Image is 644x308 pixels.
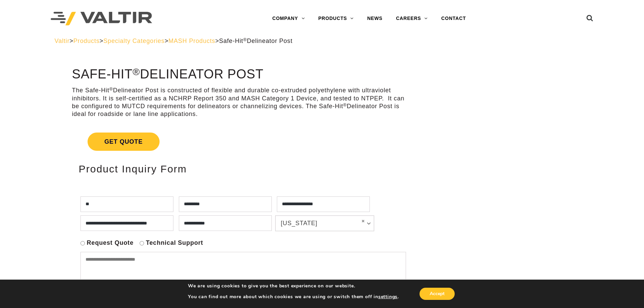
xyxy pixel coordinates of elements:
[73,38,99,44] a: Products
[168,38,215,44] a: MASH Products
[360,12,389,25] a: NEWS
[378,294,398,300] button: settings
[72,87,411,118] p: The Safe-Hit Delineator Post is constructed of flexible and durable co-extruded polyethylene with...
[51,12,152,26] img: Valtir
[54,37,590,45] div: > > > >
[133,66,140,77] sup: ®
[219,38,292,44] span: Safe-Hit Delineator Post
[281,219,356,228] span: [US_STATE]
[265,12,311,25] a: COMPANY
[146,239,203,247] label: Technical Support
[88,133,160,151] span: Get Quote
[276,216,374,231] a: [US_STATE]
[54,38,69,44] a: Valtir
[87,239,134,247] label: Request Quote
[343,102,347,108] sup: ®
[79,163,404,174] h2: Product Inquiry Form
[188,294,399,300] p: You can find out more about which cookies we are using or switch them off in .
[389,12,434,25] a: CAREERS
[311,12,360,25] a: PRODUCTS
[103,38,165,44] a: Specialty Categories
[72,124,411,159] a: Get Quote
[109,87,113,92] sup: ®
[188,283,399,289] p: We are using cookies to give you the best experience on our website.
[434,12,473,25] a: CONTACT
[243,37,247,42] sup: ®
[72,67,411,81] h1: Safe-Hit Delineator Post
[420,288,455,300] button: Accept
